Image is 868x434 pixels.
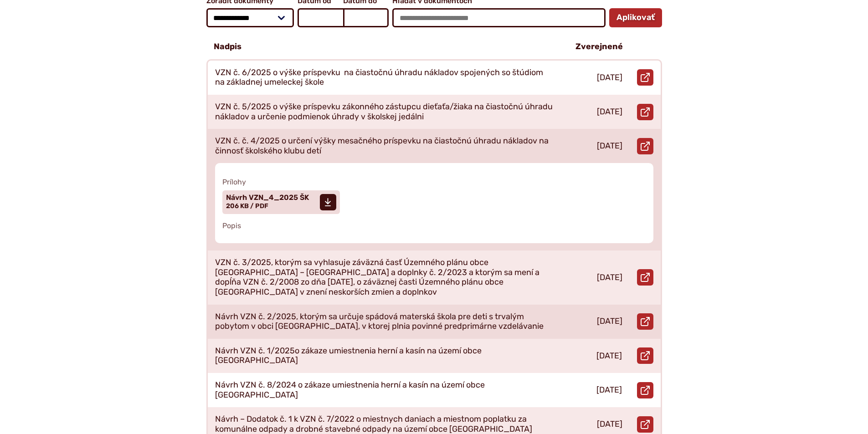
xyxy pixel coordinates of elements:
[343,8,389,27] input: Dátum do
[597,419,622,429] p: [DATE]
[596,385,622,395] p: [DATE]
[215,346,554,366] p: Návrh VZN č. 1/2025o zákaze umiestnenia herní a kasín na území obce [GEOGRAPHIC_DATA]
[222,190,340,214] a: Návrh VZN_4_2025 ŠK 206 KB / PDF
[222,221,646,230] span: Popis
[222,178,646,186] span: Prílohy
[597,273,622,283] p: [DATE]
[215,414,554,434] p: Návrh – Dodatok č. 1 k VZN č. 7/2022 o miestnych daniach a miestnom poplatku za komunálne odpady ...
[215,68,554,87] p: VZN č. 6/2025 o výške príspevku na čiastočnú úhradu nákladov spojených so štúdiom na základnej um...
[392,8,605,27] input: Hľadať v dokumentoch
[215,312,554,332] p: Návrh VZN č. 2/2025, ktorým sa určuje spádová materská škola pre deti s trvalým pobytom v obci [G...
[226,194,309,201] span: Návrh VZN_4_2025 ŠK
[609,8,662,27] button: Aplikovať
[597,73,622,83] p: [DATE]
[215,102,554,122] p: VZN č. 5/2025 o výške príspevku zákonného zástupcu dieťaťa/žiaka na čiastočnú úhradu nákladov a u...
[226,202,268,210] span: 206 KB / PDF
[596,351,622,361] p: [DATE]
[215,258,554,297] p: VZN č. 3/2025, ktorým sa vyhlasuje záväzná časť Územného plánu obce [GEOGRAPHIC_DATA] – [GEOGRAPH...
[575,42,623,52] p: Zverejnené
[215,136,554,156] p: VZN č. č. 4/2025 o určení výšky mesačného príspevku na čiastočnú úhradu nákladov na činnosť škols...
[215,380,554,400] p: Návrh VZN č. 8/2024 o zákaze umiestnenia herní a kasín na území obce [GEOGRAPHIC_DATA]
[298,8,343,27] input: Dátum od
[206,8,294,27] select: Zoradiť dokumenty
[597,107,622,117] p: [DATE]
[214,42,241,52] p: Nadpis
[597,317,622,327] p: [DATE]
[597,141,622,151] p: [DATE]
